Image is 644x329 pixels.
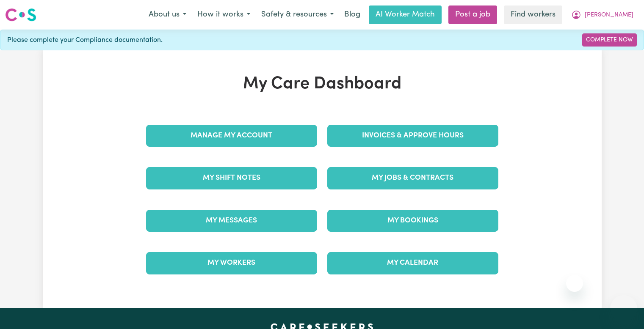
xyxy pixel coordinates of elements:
span: [PERSON_NAME] [585,11,633,20]
h1: My Care Dashboard [141,74,503,94]
button: My Account [566,6,639,24]
a: My Calendar [327,252,498,274]
button: Safety & resources [256,6,339,24]
button: About us [143,6,192,24]
a: Careseekers logo [5,5,36,25]
img: Careseekers logo [5,7,36,22]
a: Blog [339,5,365,24]
span: Please complete your Compliance documentation. [7,35,163,45]
a: My Jobs & Contracts [327,167,498,189]
a: My Bookings [327,210,498,232]
a: Manage My Account [146,125,317,147]
iframe: Button to launch messaging window [610,295,637,322]
a: My Shift Notes [146,167,317,189]
a: Find workers [504,5,562,24]
a: My Workers [146,252,317,274]
a: Complete Now [582,33,637,47]
a: My Messages [146,210,317,232]
a: Invoices & Approve Hours [327,125,498,147]
iframe: Close message [566,275,583,292]
a: Post a job [448,5,497,24]
a: AI Worker Match [369,5,442,24]
button: How it works [192,6,256,24]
